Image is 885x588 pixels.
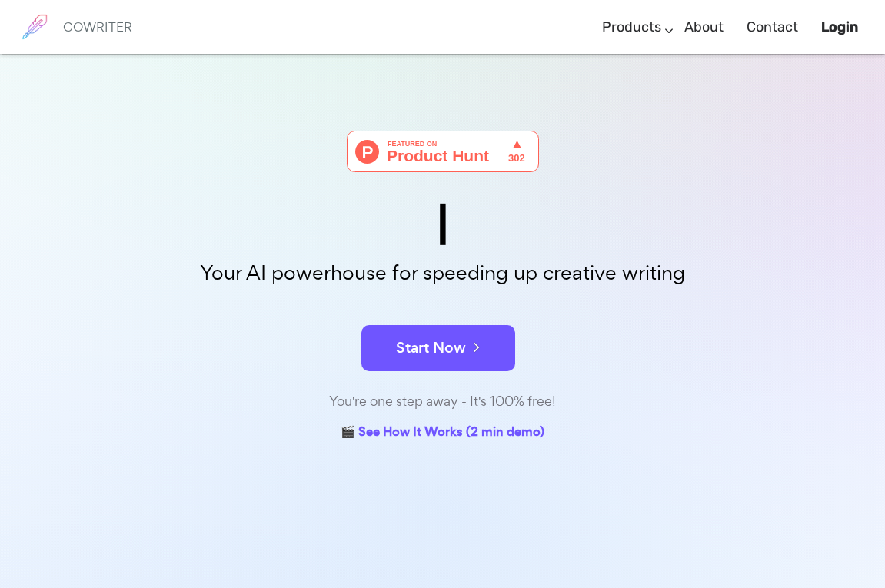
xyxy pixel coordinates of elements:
img: brand logo [15,8,54,46]
img: Cowriter - Your AI buddy for speeding up creative writing | Product Hunt [347,131,539,172]
b: Login [821,18,858,35]
a: Products [602,5,661,50]
p: Your AI powerhouse for speeding up creative writing [58,257,827,290]
a: Login [821,5,858,50]
div: You're one step away - It's 100% free! [58,390,827,413]
a: Contact [747,5,798,50]
a: About [684,5,724,50]
h6: COWRITER [63,20,132,34]
button: Start Now [361,325,515,371]
a: 🎬 See How It Works (2 min demo) [341,421,544,445]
